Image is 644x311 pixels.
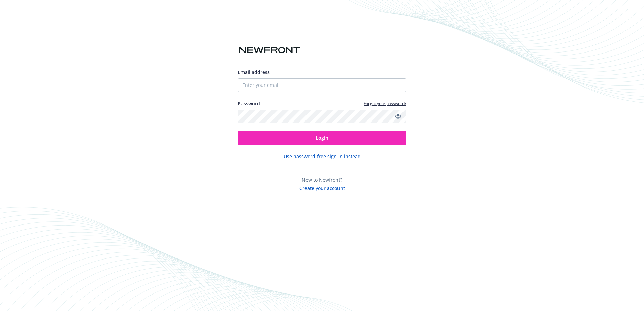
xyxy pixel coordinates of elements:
[238,131,406,145] button: Login
[284,153,361,160] button: Use password-free sign in instead
[238,78,406,92] input: Enter your email
[364,101,406,106] a: Forgot your password?
[316,135,328,141] span: Login
[238,110,406,123] input: Enter your password
[238,100,260,107] label: Password
[394,112,402,120] a: Show password
[302,177,342,183] span: New to Newfront?
[238,44,301,56] img: Newfront logo
[238,69,270,75] span: Email address
[299,183,345,192] button: Create your account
